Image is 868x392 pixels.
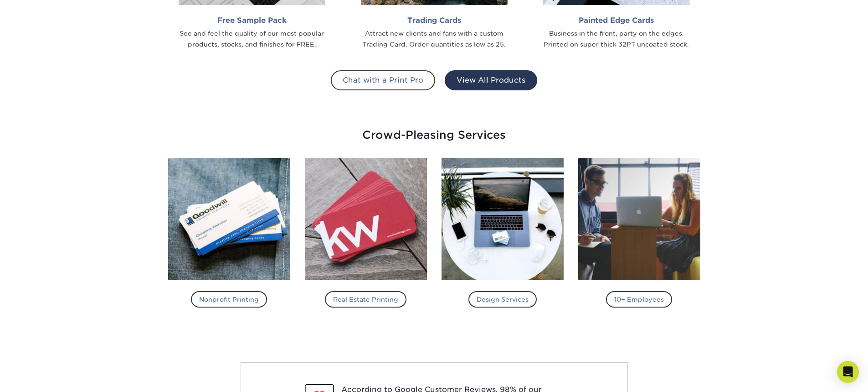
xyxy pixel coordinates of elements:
img: 10+ Employees [578,158,700,280]
a: Nonprofit Printing [168,158,290,311]
a: Design Services [442,158,564,311]
h2: Painted Edge Cards [543,16,690,25]
a: View All Products [445,70,537,90]
div: Attract new clients and fans with a custom Trading Card. Order quantities as low as 25. [361,28,508,50]
div: See and feel the quality of our most popular products, stocks, and finishes for FREE. [179,28,325,50]
a: 10+ Employees [578,158,700,311]
h2: Free Sample Pack [179,16,325,25]
a: Chat with a Print Pro [331,70,435,90]
a: Real Estate Printing [305,158,427,311]
div: Business in the front, party on the edges. Printed on super thick 32PT uncoated stock. [543,28,690,50]
h4: Real Estate Printing [325,291,406,308]
h2: Trading Cards [361,16,508,25]
img: Real Estate Printing [305,158,427,280]
h4: Design Services [468,291,537,308]
div: Crowd-Pleasing Services [168,120,701,143]
iframe: Google Customer Reviews [2,364,77,389]
h4: 10+ Employees [606,291,672,308]
img: Nonprofit Printing [168,158,290,280]
div: Open Intercom Messenger [837,361,859,383]
img: Design Services [442,158,564,280]
h4: Nonprofit Printing [191,291,267,308]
